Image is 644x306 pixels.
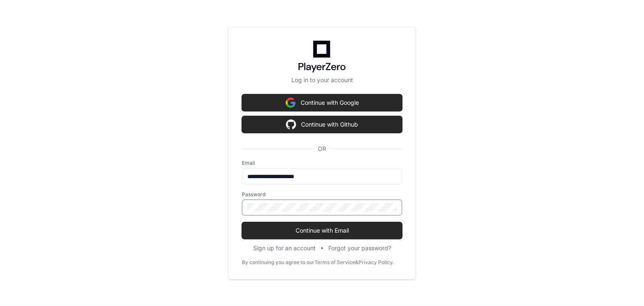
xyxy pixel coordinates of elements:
[314,145,330,153] span: OR
[355,259,358,266] div: &
[358,259,394,266] a: Privacy Policy.
[242,116,402,133] button: Continue with Github
[286,94,296,111] img: Sign in with google
[242,94,402,111] button: Continue with Google
[242,160,402,166] label: Email
[314,259,355,266] a: Terms of Service
[286,116,296,133] img: Sign in with google
[242,76,402,84] p: Log in to your account
[242,226,402,235] span: Continue with Email
[242,259,314,266] div: By continuing you agree to our
[253,244,316,252] button: Sign up for an account
[328,244,391,252] button: Forgot your password?
[242,222,402,239] button: Continue with Email
[242,191,402,198] label: Password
